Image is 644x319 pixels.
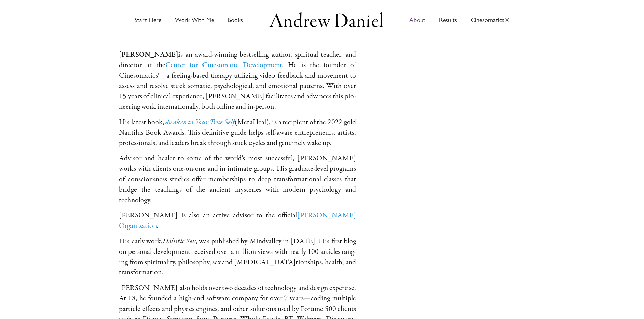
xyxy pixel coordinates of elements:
p: Advisor and heal­er to some of the world’s most suc­cess­ful, [PERSON_NAME] works with clients on... [119,153,356,205]
img: Andrew Daniel Logo [267,10,385,29]
span: Start Here [135,17,162,23]
a: Discover books written by Andrew Daniel [228,1,243,38]
p: His lat­est book, (MetaHeal), is a recip­i­ent of the 2022 gold Nautilus Book Awards. This defin­... [119,117,356,148]
span: About [409,17,425,23]
a: About [409,1,425,38]
span: Work With Me [175,17,214,23]
p: His ear­ly work, , was pub­lished by Mindvalley in [DATE]. His first blog on per­son­al devel­op­... [119,236,356,278]
a: Work with Andrew in groups or private sessions [175,1,214,38]
span: Books [228,17,243,23]
p: [PERSON_NAME] is also an active advi­sor to the offi­cial . [119,210,356,231]
span: Results [439,17,457,23]
a: Center for Cinesomatic Development [165,60,282,70]
a: Start Here [135,1,162,38]
a: Results [439,1,457,38]
span: Cinesomatics® [471,17,510,23]
a: Cinesomatics® [471,1,510,38]
strong: [PERSON_NAME] [119,50,178,60]
a: [PERSON_NAME] Organization [119,210,356,231]
em: Holistic Sex [163,236,196,246]
a: Awaken to Your True Self [164,117,235,127]
p: is an award-win­ning best­selling author, spir­i­tu­al teacher, and direc­tor at the . He is the ... [119,50,356,112]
